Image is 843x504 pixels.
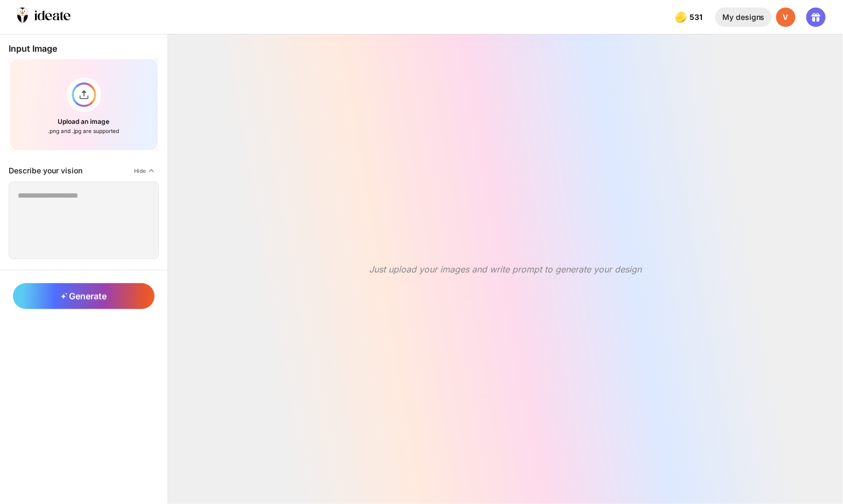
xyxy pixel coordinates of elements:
span: Generate [61,291,107,302]
span: Hide [134,167,146,174]
div: Just upload your images and write prompt to generate your design [370,264,642,275]
div: Describe your vision [9,166,82,175]
span: 531 [689,13,705,22]
div: V [776,8,796,27]
div: Input Image [9,43,159,54]
div: My designs [715,8,772,27]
